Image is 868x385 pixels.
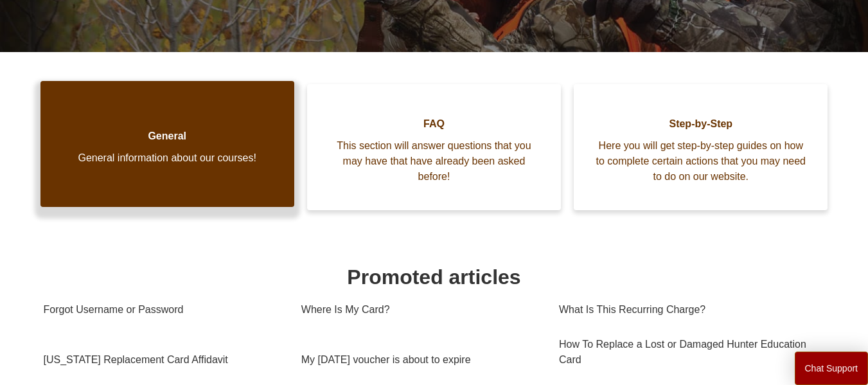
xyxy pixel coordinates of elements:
a: Step-by-Step Here you will get step-by-step guides on how to complete certain actions that you ma... [574,84,828,210]
a: Where Is My Card? [301,292,540,327]
a: FAQ This section will answer questions that you may have that have already been asked before! [307,84,561,210]
a: [US_STATE] Replacement Card Affidavit [44,343,282,377]
a: How To Replace a Lost or Damaged Hunter Education Card [559,327,817,377]
a: Forgot Username or Password [44,292,282,327]
span: Step-by-Step [593,116,808,132]
span: This section will answer questions that you may have that have already been asked before! [326,138,542,184]
a: My [DATE] voucher is about to expire [301,343,540,377]
span: Here you will get step-by-step guides on how to complete certain actions that you may need to do ... [593,138,808,184]
a: What Is This Recurring Charge? [559,292,817,327]
a: General General information about our courses! [40,81,294,207]
span: General [60,129,275,144]
span: General information about our courses! [60,150,275,166]
h1: Promoted articles [44,262,825,292]
span: FAQ [326,116,542,132]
